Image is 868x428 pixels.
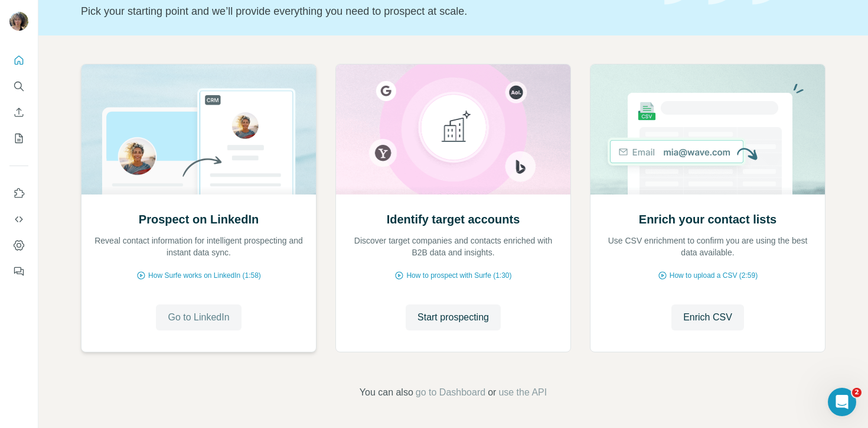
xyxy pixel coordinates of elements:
[417,310,489,325] span: Start prospecting
[9,209,28,230] button: Use Surfe API
[9,128,28,149] button: My lists
[9,261,28,282] button: Feedback
[683,310,732,325] span: Enrich CSV
[360,385,413,400] span: You can also
[93,235,304,258] p: Reveal contact information for intelligent prospecting and instant data sync.
[81,64,316,194] img: Prospect on LinkedIn
[348,235,559,258] p: Discover target companies and contacts enriched with B2B data and insights.
[828,388,856,416] iframe: Intercom live chat
[416,385,485,400] button: go to Dashboard
[498,385,547,400] button: use the API
[81,3,650,20] p: Pick your starting point and we’ll provide everything you need to prospect at scale.
[852,388,862,397] span: 2
[9,235,28,256] button: Dashboard
[156,304,241,330] button: Go to LinkedIn
[639,211,776,228] h2: Enrich your contact lists
[335,64,571,194] img: Identify target accounts
[602,235,813,258] p: Use CSV enrichment to confirm you are using the best data available.
[9,183,28,204] button: Use Surfe on LinkedIn
[488,385,496,400] span: or
[671,304,744,330] button: Enrich CSV
[670,270,758,281] span: How to upload a CSV (2:59)
[168,310,229,325] span: Go to LinkedIn
[387,211,520,228] h2: Identify target accounts
[148,270,261,281] span: How Surfe works on LinkedIn (1:58)
[9,102,28,123] button: Enrich CSV
[590,64,825,194] img: Enrich your contact lists
[9,76,28,97] button: Search
[9,12,28,31] img: Avatar
[139,211,259,228] h2: Prospect on LinkedIn
[9,50,28,71] button: Quick start
[406,270,511,281] span: How to prospect with Surfe (1:30)
[406,304,501,330] button: Start prospecting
